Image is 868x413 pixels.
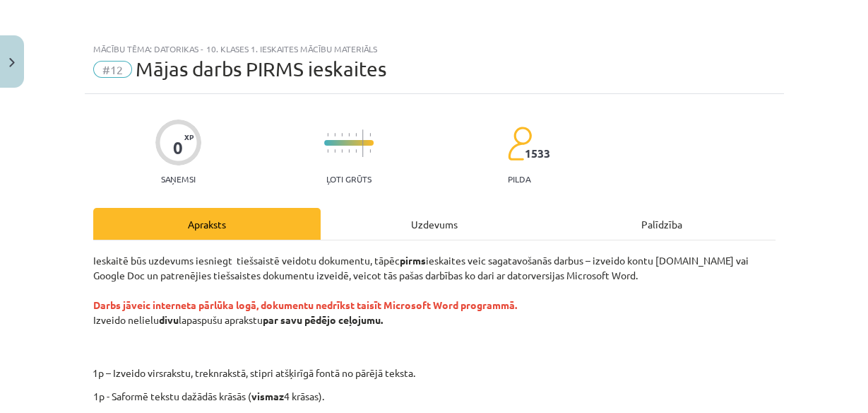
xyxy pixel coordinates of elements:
div: Uzdevums [321,208,548,240]
span: #12 [93,61,132,78]
div: Apraksts [93,208,321,240]
img: icon-short-line-57e1e144782c952c97e751825c79c345078a6d821885a25fce030b3d8c18986b.svg [355,149,357,153]
img: icon-short-line-57e1e144782c952c97e751825c79c345078a6d821885a25fce030b3d8c18986b.svg [341,149,343,153]
p: Saņemsi [155,174,201,184]
p: Ļoti grūts [326,174,371,184]
p: 1p - Saformē tekstu dažādās krāsās ( 4 krāsas). [93,389,775,404]
img: icon-long-line-d9ea69661e0d244f92f715978eff75569469978d946b2353a9bb055b3ed8787d.svg [362,129,364,157]
img: icon-short-line-57e1e144782c952c97e751825c79c345078a6d821885a25fce030b3d8c18986b.svg [369,149,371,153]
div: 0 [173,138,183,158]
strong: divu [159,313,179,326]
img: icon-short-line-57e1e144782c952c97e751825c79c345078a6d821885a25fce030b3d8c18986b.svg [334,149,335,153]
img: icon-short-line-57e1e144782c952c97e751825c79c345078a6d821885a25fce030b3d8c18986b.svg [348,133,350,136]
img: icon-short-line-57e1e144782c952c97e751825c79c345078a6d821885a25fce030b3d8c18986b.svg [355,133,357,136]
strong: vismaz [251,390,284,402]
img: icon-short-line-57e1e144782c952c97e751825c79c345078a6d821885a25fce030b3d8c18986b.svg [327,133,328,136]
div: Palīdzība [548,208,775,240]
img: icon-short-line-57e1e144782c952c97e751825c79c345078a6d821885a25fce030b3d8c18986b.svg [334,133,335,136]
p: 1p – Izveido virsrakstu, treknrakstā, stipri atšķirīgā fontā no pārējā teksta. [173,366,789,380]
span: 1533 [525,147,550,160]
strong: par savu pēdējo ceļojumu. [263,313,383,326]
img: icon-short-line-57e1e144782c952c97e751825c79c345078a6d821885a25fce030b3d8c18986b.svg [341,133,343,136]
p: pilda [508,174,530,184]
img: icon-short-line-57e1e144782c952c97e751825c79c345078a6d821885a25fce030b3d8c18986b.svg [327,149,328,153]
p: Ieskaitē būs uzdevums iesniegt tiešsaistē veidotu dokumentu, tāpēc ieskaites veic sagatavošanās d... [93,253,775,357]
img: icon-short-line-57e1e144782c952c97e751825c79c345078a6d821885a25fce030b3d8c18986b.svg [369,133,371,136]
span: XP [184,133,194,141]
strong: Darbs jāveic interneta pārlūka logā, dokumentu nedrīkst taisīt Microsoft Word programmā. [93,298,517,311]
div: Mācību tēma: Datorikas - 10. klases 1. ieskaites mācību materiāls [93,44,775,54]
span: Mājas darbs PIRMS ieskaites [136,57,386,81]
img: icon-close-lesson-0947bae3869378f0d4975bcd49f059093ad1ed9edebbc8119c70593378902aed.svg [9,58,15,67]
img: students-c634bb4e5e11cddfef0936a35e636f08e4e9abd3cc4e673bd6f9a4125e45ecb1.svg [507,126,532,161]
strong: pirms [400,254,426,267]
img: icon-short-line-57e1e144782c952c97e751825c79c345078a6d821885a25fce030b3d8c18986b.svg [348,149,350,153]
